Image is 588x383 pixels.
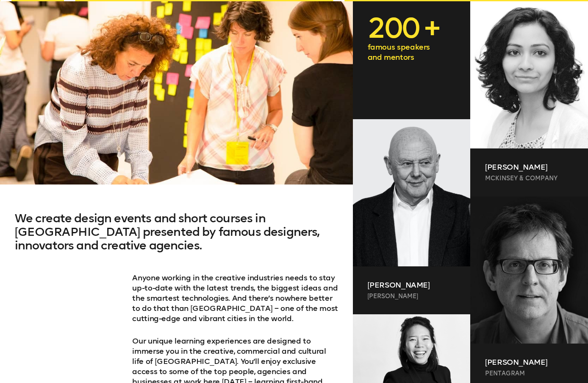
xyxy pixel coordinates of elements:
[368,280,456,290] p: [PERSON_NAME]
[485,162,573,172] p: [PERSON_NAME]
[15,212,338,273] h2: We create design events and short courses in [GEOGRAPHIC_DATA] presented by famous designers, inn...
[485,369,573,378] p: Pentagram
[485,357,573,367] p: [PERSON_NAME]
[132,273,338,324] p: Anyone working in the creative industries needs to stay up-­to-­date with the latest trends, the ...
[485,174,573,183] p: McKinsey & Company
[368,292,456,301] p: [PERSON_NAME]
[368,42,456,62] p: famous speakers and mentors
[368,15,456,42] p: 200 +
